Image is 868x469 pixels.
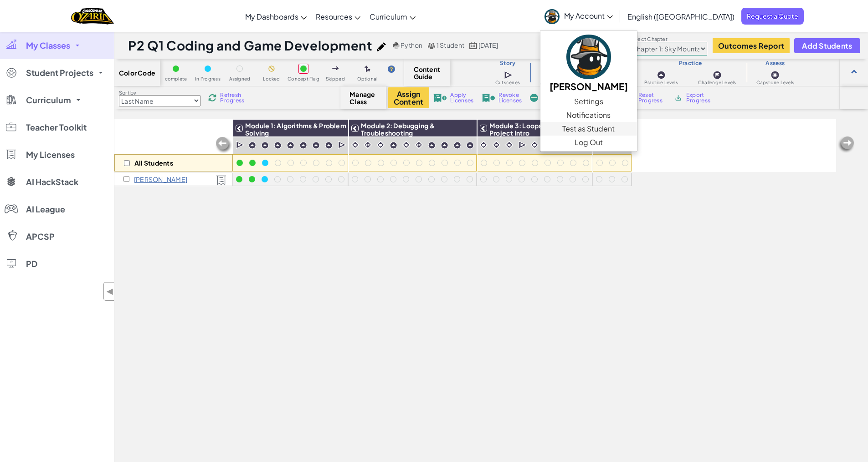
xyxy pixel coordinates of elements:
[485,60,530,67] h3: Story
[540,2,617,30] a: My Account
[134,159,173,166] p: All Students
[208,94,216,102] img: IconReload.svg
[630,35,707,43] label: Select Chapter
[288,76,319,81] span: Concept Flag
[390,141,397,149] img: IconPracticeLevel.svg
[550,79,628,93] h5: [PERSON_NAME]
[746,60,804,67] h3: Assess
[165,76,187,81] span: complete
[229,76,251,81] span: Assigned
[71,7,113,25] img: Home
[26,69,93,77] span: Student Projects
[128,37,372,54] h1: P2 Q1 Coding and Game Development
[627,12,734,21] span: English ([GEOGRAPHIC_DATA])
[698,80,736,85] span: Challenge Levels
[326,76,345,81] span: Skipped
[106,285,114,298] span: ◀
[686,92,714,103] span: Export Progress
[287,141,294,149] img: IconPracticeLevel.svg
[364,141,372,149] img: IconInteractive.svg
[519,141,527,150] img: IconCutscene.svg
[26,96,71,104] span: Curriculum
[274,141,282,149] img: IconPracticeLevel.svg
[134,176,187,183] p: Jennifer Johnson
[657,71,666,80] img: IconPracticeLevel.svg
[338,141,347,150] img: IconCutscene.svg
[311,4,365,29] a: Resources
[312,141,320,149] img: IconPracticeLevel.svg
[566,110,611,121] span: Notifications
[741,8,804,25] span: Request a Quote
[376,141,385,149] img: IconCinematic.svg
[495,80,520,85] span: Cutscenes
[361,121,435,137] span: Module 2: Debugging & Troubleshooting
[756,80,794,85] span: Capstone Levels
[414,66,441,80] span: Content Guide
[530,60,634,67] h3: Intro
[351,141,360,149] img: IconCinematic.svg
[428,141,436,149] img: IconPracticeLevel.svg
[365,66,370,73] img: IconOptionalLevel.svg
[794,38,860,53] button: Add Students
[71,7,113,25] a: Ozaria by CodeCombat logo
[530,94,538,102] img: IconRemoveStudents.svg
[504,70,514,80] img: IconCutscene.svg
[713,38,790,53] button: Outcomes Report
[498,92,522,103] span: Revoke Licenses
[241,4,311,29] a: My Dashboards
[349,91,376,105] span: Manage Class
[530,141,539,149] img: IconCinematic.svg
[325,141,333,149] img: IconPracticeLevel.svg
[119,69,155,76] span: Color Code
[564,11,613,20] span: My Account
[245,121,346,137] span: Module 1: Algorithms & Problem Solving
[220,92,248,103] span: Refresh Progress
[479,141,488,149] img: IconCinematic.svg
[674,94,683,102] img: IconArchive.svg
[770,71,780,80] img: IconCapstoneLevel.svg
[482,94,495,102] img: IconLicenseRevoke.svg
[377,42,386,51] img: iconPencil.svg
[540,108,637,122] a: Notifications
[540,122,637,136] a: Test as Student
[248,141,256,149] img: IconPracticeLevel.svg
[245,12,298,21] span: My Dashboards
[388,66,395,73] img: IconHint.svg
[453,141,461,149] img: IconPracticeLevel.svg
[26,178,78,186] span: AI HackStack
[540,95,637,108] a: Settings
[489,121,580,137] span: Module 3: Loops & Capstone Project Intro
[299,141,307,149] img: IconPracticeLevel.svg
[316,12,352,21] span: Resources
[332,66,339,70] img: IconSkippedLevel.svg
[236,141,245,150] img: IconCutscene.svg
[544,9,560,24] img: avatar
[415,141,423,149] img: IconInteractive.svg
[837,136,855,154] img: Arrow_Left_Inactive.png
[26,41,70,50] span: My Classes
[401,41,422,49] span: Python
[365,4,420,29] a: Curriculum
[466,141,474,149] img: IconPracticeLevel.svg
[26,151,75,159] span: My Licenses
[450,92,473,103] span: Apply Licenses
[713,71,722,80] img: IconChallengeLevel.svg
[540,33,637,95] a: [PERSON_NAME]
[441,141,448,149] img: IconPracticeLevel.svg
[469,42,478,49] img: calendar.svg
[505,141,514,149] img: IconCinematic.svg
[261,141,269,149] img: IconPracticeLevel.svg
[357,76,378,81] span: Optional
[540,136,637,149] a: Log Out
[402,141,411,149] img: IconCinematic.svg
[119,89,200,96] label: Sort by
[566,35,611,79] img: avatar
[215,136,233,154] img: Arrow_Left_Inactive.png
[437,41,465,49] span: 1 Student
[370,12,407,21] span: Curriculum
[644,80,678,85] span: Practice Levels
[427,42,436,49] img: MultipleUsers.png
[638,92,666,103] span: Reset Progress
[802,42,852,50] span: Add Students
